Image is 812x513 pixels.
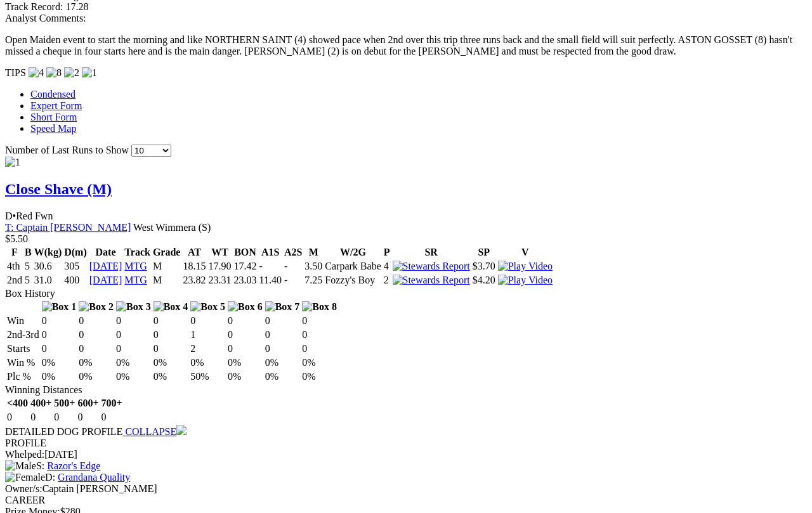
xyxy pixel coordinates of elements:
td: 5 [24,260,32,273]
img: Box 3 [116,301,151,313]
img: Box 2 [79,301,114,313]
a: View replay [498,275,553,285]
th: 500+ [53,397,75,410]
td: 0 [265,342,301,355]
td: 0 [77,411,99,424]
td: $3.70 [472,260,496,273]
span: Owner/s: [5,483,43,494]
td: 17.90 [207,260,232,273]
td: 0% [301,370,337,383]
img: 1 [5,157,20,168]
td: 18.15 [182,260,206,273]
td: 0 [115,315,152,327]
span: West Wimmera (S) [133,222,211,233]
td: 0% [190,356,226,369]
td: 0% [115,370,152,383]
td: 1 [190,328,226,341]
td: 2 [190,342,226,355]
img: Play Video [498,261,553,272]
img: Box 8 [302,301,337,313]
span: D Red Fwn [5,211,53,221]
td: Carpark Babe [324,260,381,273]
td: 23.82 [182,274,206,287]
span: $5.50 [5,233,28,244]
th: 400+ [30,397,52,410]
td: 0 [153,328,189,341]
td: 0 [265,315,301,327]
td: 4th [6,260,23,273]
span: Track Record: [5,1,63,12]
td: 0 [78,342,114,355]
img: Play Video [498,275,553,286]
td: 0% [301,356,337,369]
td: 0 [153,315,189,327]
p: Open Maiden event to start the morning and like NORTHERN SAINT (4) showed pace when 2nd over this... [5,34,807,57]
div: [DATE] [5,449,807,460]
a: COLLAPSE [122,426,187,437]
img: Female [5,472,45,483]
th: W(kg) [34,246,63,259]
img: Box 1 [42,301,77,313]
span: 17.28 [65,1,88,12]
a: T: Captain [PERSON_NAME] [5,222,131,233]
span: Whelped: [5,449,44,460]
th: B [24,246,32,259]
td: Win [6,315,40,327]
span: Analyst Comments: [5,13,86,23]
td: 0 [101,411,123,424]
td: 0 [227,315,263,327]
td: 0 [227,328,263,341]
td: 0 [41,315,77,327]
td: Win % [6,356,40,369]
td: 0% [153,356,189,369]
td: 0 [301,342,337,355]
span: S: [5,460,44,471]
img: 4 [29,67,44,79]
div: Winning Distances [5,384,807,396]
td: 0% [265,370,301,383]
span: D: [5,472,55,483]
div: Captain [PERSON_NAME] [5,483,807,495]
th: 600+ [77,397,99,410]
a: Expert Form [30,100,82,111]
td: 5 [24,274,32,287]
td: 0 [153,342,189,355]
td: 0% [227,356,263,369]
img: Stewards Report [393,275,470,286]
td: 4 [383,260,391,273]
a: MTG [124,261,147,271]
th: Grade [152,246,181,259]
img: 2 [64,67,79,79]
td: 0 [115,342,152,355]
td: 0 [6,411,29,424]
td: 30.6 [34,260,63,273]
td: 31.0 [34,274,63,287]
a: Razor's Edge [47,460,100,471]
td: 50% [190,370,226,383]
td: 0 [265,328,301,341]
th: SR [392,246,471,259]
td: 0 [41,342,77,355]
div: Box History [5,288,807,299]
th: BON [233,246,257,259]
td: 0 [227,342,263,355]
img: 8 [46,67,62,79]
th: D(m) [63,246,88,259]
td: 0 [78,328,114,341]
td: 0% [115,356,152,369]
td: 0 [41,328,77,341]
td: - [284,274,303,287]
td: 0 [30,411,52,424]
span: COLLAPSE [125,426,176,437]
td: - [258,260,282,273]
img: Stewards Report [393,261,470,272]
td: 2nd [6,274,23,287]
th: <400 [6,397,29,410]
img: Box 6 [228,301,263,313]
th: Date [89,246,123,259]
td: 400 [63,274,88,287]
span: Number of Last Runs to Show [5,145,129,155]
td: 0% [78,370,114,383]
td: 0% [227,370,263,383]
a: Close Shave (M) [5,181,112,197]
